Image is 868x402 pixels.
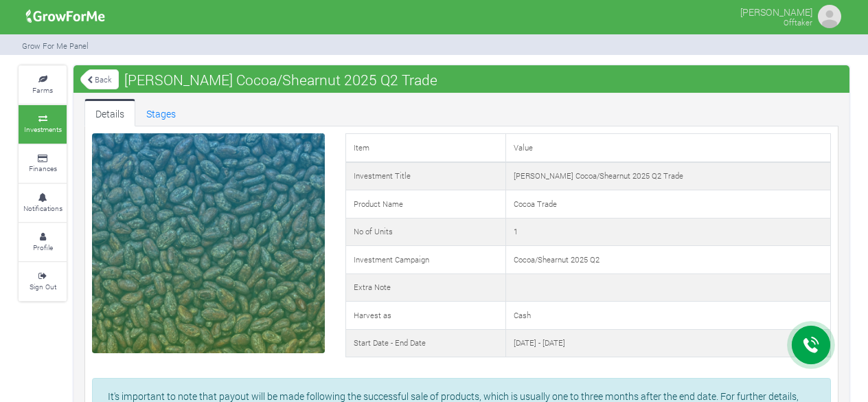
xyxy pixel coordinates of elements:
a: Investments [19,105,67,143]
a: Details [84,99,135,126]
small: Finances [29,164,57,173]
img: growforme image [816,3,843,30]
small: Profile [33,243,53,252]
p: [PERSON_NAME] [740,3,812,19]
td: Cocoa Trade [506,190,831,219]
small: Investments [24,124,62,134]
img: growforme image [21,3,110,30]
td: Cocoa/Shearnut 2025 Q2 [506,246,831,274]
td: Investment Title [345,162,505,190]
td: [PERSON_NAME] Cocoa/Shearnut 2025 Q2 Trade [506,162,831,190]
td: Cash [506,302,831,330]
span: [PERSON_NAME] Cocoa/Shearnut 2025 Q2 Trade [121,66,441,93]
td: Product Name [345,190,505,219]
td: No of Units [345,218,505,246]
td: Harvest as [345,302,505,330]
a: Notifications [19,184,67,222]
td: [DATE] - [DATE] [506,329,831,357]
a: Farms [19,66,67,104]
td: Value [506,134,831,162]
a: Finances [19,145,67,183]
td: 1 [506,218,831,246]
small: Grow For Me Panel [22,41,89,51]
small: Sign Out [30,282,56,291]
td: Extra Note [345,273,505,302]
td: Investment Campaign [345,246,505,274]
td: Start Date - End Date [345,329,505,357]
a: Back [80,68,119,91]
small: Notifications [23,203,62,213]
td: Item [345,134,505,162]
a: Stages [135,99,187,126]
a: Profile [19,223,67,261]
small: Offtaker [784,17,812,27]
a: Sign Out [19,263,67,300]
small: Farms [32,85,53,95]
